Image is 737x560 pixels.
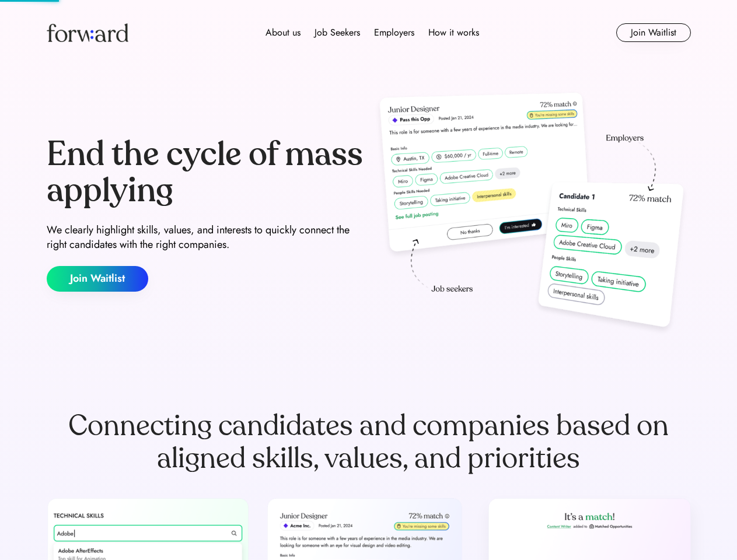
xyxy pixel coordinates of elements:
div: Connecting candidates and companies based on aligned skills, values, and priorities [47,409,691,475]
img: Forward logo [47,23,128,42]
button: Join Waitlist [616,23,691,42]
div: Employers [374,26,414,40]
div: Job Seekers [315,26,360,40]
img: hero-image.png [373,89,691,339]
div: We clearly highlight skills, values, and interests to quickly connect the right candidates with t... [47,223,364,252]
button: Join Waitlist [47,266,148,292]
div: How it works [428,26,479,40]
div: About us [266,26,301,40]
div: End the cycle of mass applying [47,136,364,208]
